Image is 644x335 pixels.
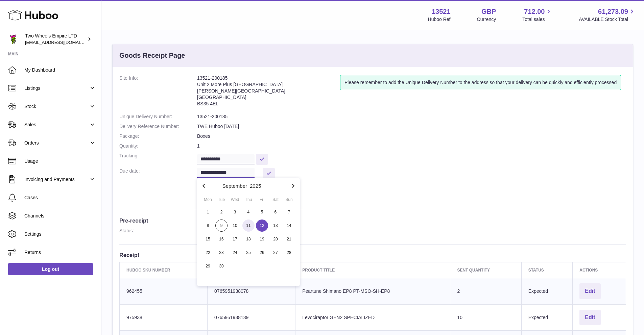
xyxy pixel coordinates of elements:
[283,247,295,259] span: 28
[269,247,282,259] span: 27
[229,220,241,232] span: 10
[229,206,241,218] span: 3
[579,16,636,23] span: AVAILABLE Stock Total
[25,33,86,46] div: Two Wheels Empire LTD
[282,205,296,219] button: 7
[450,262,521,278] th: Sent Quantity
[250,183,261,188] button: 2025
[256,206,268,218] span: 5
[283,220,295,232] span: 14
[242,246,255,259] button: 25
[242,205,255,219] button: 4
[450,278,521,304] td: 2
[242,197,255,203] div: Thu
[24,103,89,110] span: Stock
[197,123,626,130] dd: TWE Huboo [DATE]
[119,168,197,179] dt: Due date:
[522,16,552,23] span: Total sales
[340,75,621,90] div: Please remember to add the Unique Delivery Number to the address so that your delivery can be qui...
[201,197,215,203] div: Mon
[119,217,626,224] h3: Pre-receipt
[119,251,626,259] h3: Receipt
[269,232,282,246] button: 20
[282,232,296,246] button: 21
[256,233,268,245] span: 19
[215,219,228,232] button: 9
[229,233,241,245] span: 17
[215,220,228,232] span: 9
[228,205,242,219] button: 3
[521,262,573,278] th: Status
[201,205,215,219] button: 1
[202,247,214,259] span: 22
[201,219,215,232] button: 8
[242,247,255,259] span: 25
[215,206,228,218] span: 2
[208,304,295,331] td: 0765951938139
[450,304,521,331] td: 10
[242,233,255,245] span: 18
[215,233,228,245] span: 16
[201,246,215,259] button: 22
[283,233,295,245] span: 21
[24,195,96,201] span: Cases
[119,123,197,130] dt: Delivery Reference Number:
[295,304,450,331] td: Levociraptor GEN2 SPECIALIZED
[229,247,241,259] span: 24
[119,228,197,234] dt: Status:
[24,231,96,237] span: Settings
[269,246,282,259] button: 27
[579,283,600,299] button: Edit
[428,16,451,23] div: Huboo Ref
[255,246,269,259] button: 26
[119,75,197,110] dt: Site Info:
[481,7,496,16] strong: GBP
[119,133,197,139] dt: Package:
[24,85,89,92] span: Listings
[215,259,228,273] button: 30
[269,206,282,218] span: 6
[522,7,552,23] a: 712.00 Total sales
[24,140,89,146] span: Orders
[222,183,247,188] button: September
[197,113,626,120] dd: 13521-200185
[25,40,99,45] span: [EMAIL_ADDRESS][DOMAIN_NAME]
[432,7,451,16] strong: 13521
[573,262,626,278] th: Actions
[8,34,18,44] img: justas@twowheelsempire.com
[242,219,255,232] button: 11
[120,278,208,304] td: 962455
[120,304,208,331] td: 975938
[524,7,545,16] span: 712.00
[208,278,295,304] td: 0765951938078
[119,143,197,149] dt: Quantity:
[215,246,228,259] button: 23
[24,122,89,128] span: Sales
[197,143,626,149] dd: 1
[24,213,96,219] span: Channels
[8,263,93,275] a: Log out
[197,133,626,139] dd: Boxes
[269,233,282,245] span: 20
[256,247,268,259] span: 26
[228,219,242,232] button: 10
[24,176,89,183] span: Invoicing and Payments
[255,205,269,219] button: 5
[202,233,214,245] span: 15
[269,205,282,219] button: 6
[202,260,214,272] span: 29
[579,7,636,23] a: 61,273.09 AVAILABLE Stock Total
[521,278,573,304] td: Expected
[202,206,214,218] span: 1
[282,197,296,203] div: Sun
[283,206,295,218] span: 7
[24,249,96,256] span: Returns
[201,232,215,246] button: 15
[202,220,214,232] span: 8
[201,259,215,273] button: 29
[242,232,255,246] button: 18
[255,219,269,232] button: 12
[228,246,242,259] button: 24
[215,205,228,219] button: 2
[119,51,185,60] h3: Goods Receipt Page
